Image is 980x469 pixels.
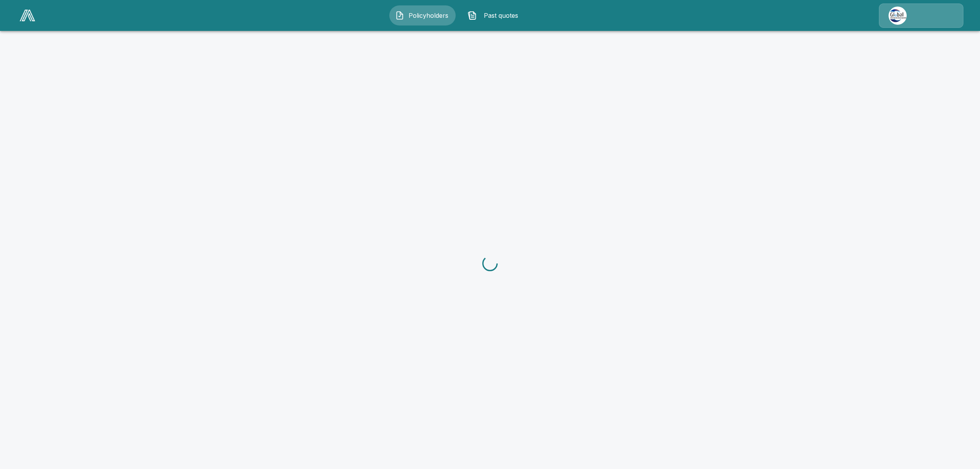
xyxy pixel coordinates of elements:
[480,11,522,20] span: Past quotes
[462,5,528,25] button: Past quotes IconPast quotes
[879,3,963,28] a: Agency Icon
[468,11,477,20] img: Past quotes Icon
[395,11,404,20] img: Policyholders Icon
[389,5,456,25] button: Policyholders IconPolicyholders
[407,11,450,20] span: Policyholders
[20,10,35,21] img: AA Logo
[889,7,907,25] img: Agency Icon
